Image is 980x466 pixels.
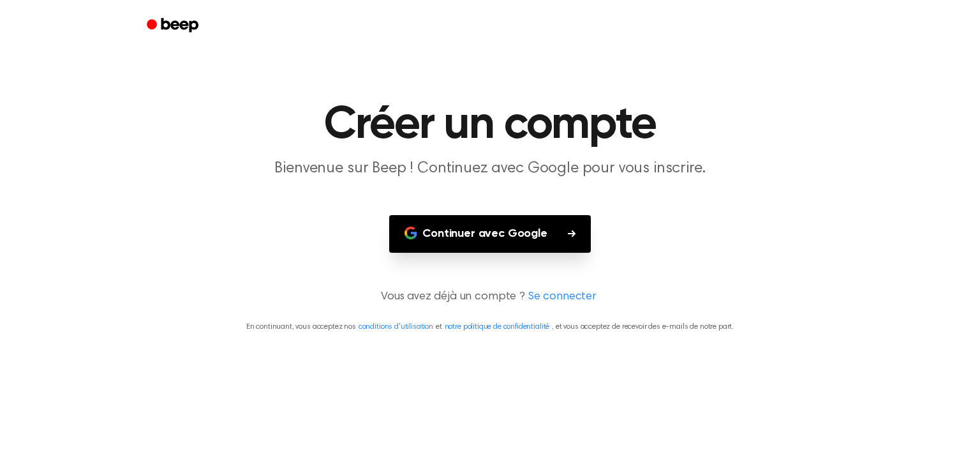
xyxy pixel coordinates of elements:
[436,323,442,331] font: et
[359,323,433,331] a: conditions d'utilisation
[552,323,734,331] font: , et vous acceptez de recevoir des e-mails de notre part.
[445,323,550,331] a: notre politique de confidentialité
[246,323,356,331] font: En continuant, vous acceptez nos
[274,161,705,176] font: Bienvenue sur Beep ! Continuez avec Google pour vous inscrire.
[389,215,591,253] button: Continuer avec Google
[422,228,547,239] font: Continuer avec Google
[528,291,597,303] font: Se connecter
[381,291,525,303] font: Vous avez déjà un compte ?
[528,289,597,306] a: Se connecter
[138,13,210,38] a: Bip
[324,102,656,148] font: Créer un compte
